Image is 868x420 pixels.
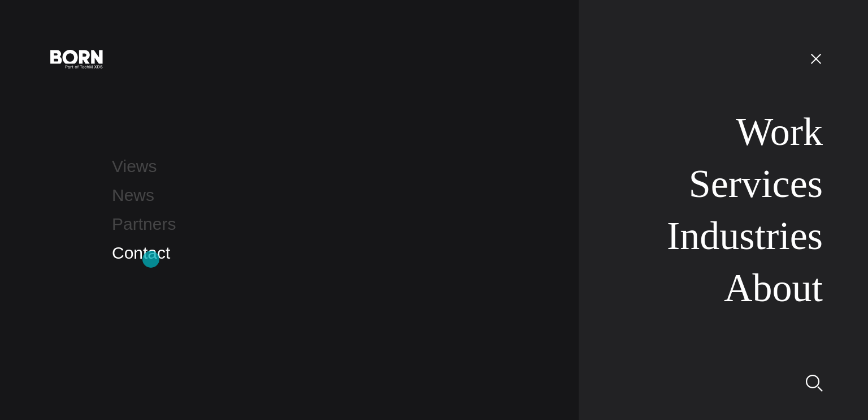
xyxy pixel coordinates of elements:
a: Work [736,110,823,153]
a: Partners [112,215,176,233]
a: Contact [112,243,170,262]
a: About [724,266,823,310]
a: Views [112,157,157,175]
a: Services [689,162,823,205]
img: Search [806,375,823,392]
a: News [112,186,154,204]
button: Open [802,46,830,70]
a: Industries [667,214,823,258]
